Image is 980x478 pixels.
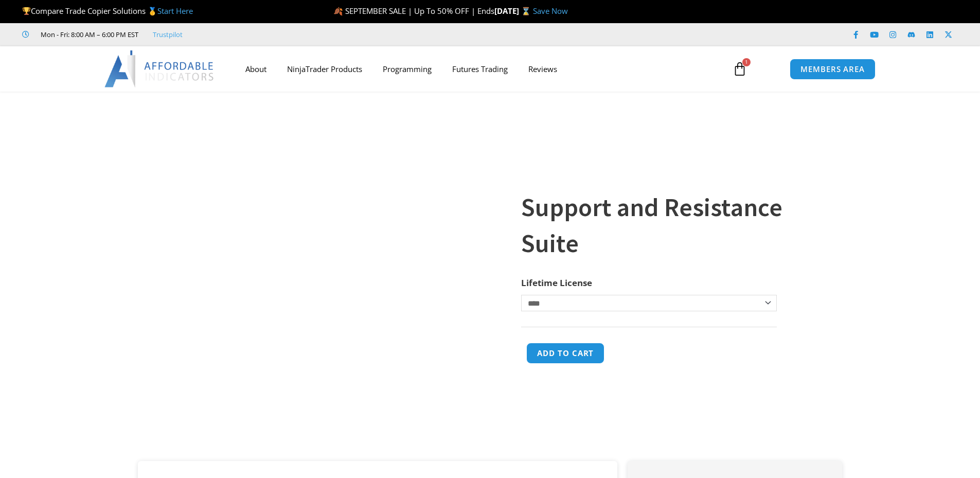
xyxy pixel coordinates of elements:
label: Lifetime License [521,277,592,289]
img: 🏆 [23,7,30,15]
a: NinjaTrader Products [277,57,372,81]
span: 🍂 SEPTEMBER SALE | Up To 50% OFF | Ends [333,6,494,16]
a: About [235,57,277,81]
button: Add to cart [526,343,604,364]
a: Trustpilot [153,28,183,41]
span: 1 [742,58,751,66]
img: LogoAI | Affordable Indicators – NinjaTrader [104,50,215,87]
span: MEMBERS AREA [800,65,865,73]
a: Futures Trading [442,57,518,81]
a: Start Here [157,6,193,16]
nav: Menu [235,57,721,81]
h1: Support and Resistance Suite [521,189,822,261]
a: Programming [372,57,442,81]
a: MEMBERS AREA [790,59,876,80]
a: 1 [717,54,762,84]
span: Compare Trade Copier Solutions 🥇 [22,6,193,16]
a: Save Now [533,6,568,16]
a: Reviews [518,57,567,81]
strong: [DATE] ⌛ [494,6,533,16]
span: Mon - Fri: 8:00 AM – 6:00 PM EST [38,28,138,41]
